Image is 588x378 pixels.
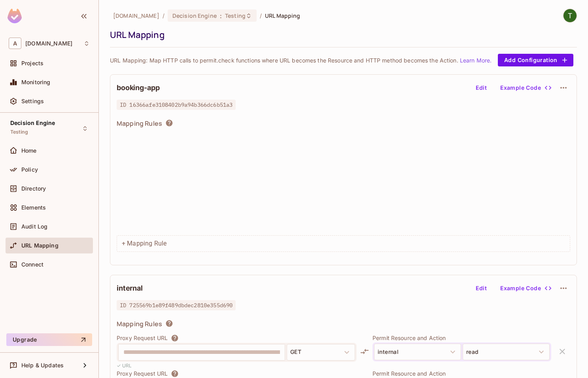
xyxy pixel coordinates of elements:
a: Learn More. [460,57,492,64]
span: Mapping Rules [117,119,162,128]
button: GET [287,344,355,361]
span: Settings [21,98,44,104]
li: / [260,12,262,19]
img: SReyMgAAAABJRU5ErkJggg== [8,9,22,23]
span: Audit Log [21,223,47,230]
h2: booking-app [117,83,159,93]
span: Elements [21,204,46,211]
button: internal [374,344,461,360]
span: Home [21,147,37,154]
span: URL Mapping [21,242,59,249]
p: Permit Resource and Action [372,334,551,342]
span: Testing [225,12,246,19]
button: read [463,344,550,360]
p: ✓ URL [117,362,132,369]
button: Example Code [497,282,554,295]
span: Connect [21,261,43,268]
span: Policy [21,166,38,173]
span: Monitoring [21,79,51,85]
span: Testing [10,129,28,135]
div: URL Mapping [110,29,573,41]
button: Edit [469,81,494,94]
li: / [163,12,164,19]
p: URL Mapping: Map HTTP calls to permit.check functions where URL becomes the Resource and HTTP met... [110,57,492,64]
span: A [9,38,21,49]
button: Example Code [497,81,554,94]
h2: internal [117,283,143,293]
button: Add Configuration [498,54,573,66]
div: + Mapping Rule [117,235,570,252]
img: Taha ÇEKEN [563,9,577,22]
span: Workspace: abclojistik.com [25,40,72,47]
p: Proxy Request URL [117,370,168,378]
span: ID 16366afe3108402b9a94b366dc6b51a3 [117,100,236,110]
span: Decision Engine [172,12,217,19]
span: Directory [21,185,46,192]
span: ID 725569b1e89f489dbdec2810e355d690 [117,300,236,310]
span: Projects [21,60,43,66]
span: : [219,13,222,19]
span: Mapping Rules [117,319,162,328]
span: the active workspace [113,12,159,19]
span: URL Mapping [265,12,300,19]
span: Help & Updates [21,362,64,369]
span: Decision Engine [10,120,55,126]
button: Edit [469,282,494,295]
p: Permit Resource and Action [372,370,551,377]
p: Proxy Request URL [117,334,168,342]
button: Upgrade [6,333,92,346]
